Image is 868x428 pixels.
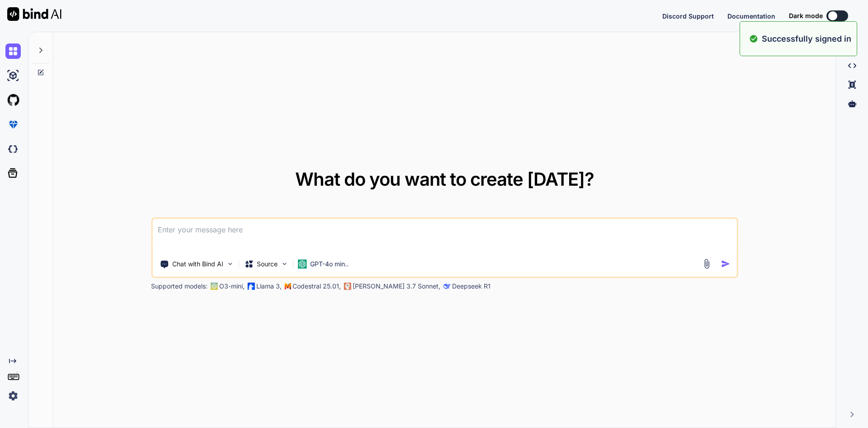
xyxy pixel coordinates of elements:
[662,12,714,20] span: Discord Support
[5,43,21,59] img: chat
[7,7,61,21] img: Bind AI
[5,68,21,83] img: ai-studio
[5,141,21,157] img: darkCloudIdeIcon
[172,260,223,269] p: Chat with Bind AI
[284,283,291,289] img: Mistral-AI
[762,33,851,45] p: Successfully signed in
[789,11,823,20] span: Dark mode
[219,282,245,291] p: O3-mini,
[721,259,731,269] img: icon
[257,260,278,269] p: Source
[749,33,758,45] img: alert
[247,283,255,290] img: Llama2
[210,283,217,290] img: GPT-4
[297,260,307,269] img: GPT-4o mini
[443,283,450,290] img: claude
[295,168,594,190] span: What do you want to create [DATE]?
[280,260,288,268] img: Pick Models
[5,117,21,132] img: premium
[727,11,775,21] button: Documentation
[226,260,234,268] img: Pick Tools
[452,282,491,291] p: Deepseek R1
[310,260,349,269] p: GPT-4o min..
[702,259,712,269] img: attachment
[5,388,21,404] img: settings
[256,282,282,291] p: Llama 3,
[344,283,351,290] img: claude
[151,282,208,291] p: Supported models:
[727,12,775,20] span: Documentation
[292,282,341,291] p: Codestral 25.01,
[662,11,714,21] button: Discord Support
[5,92,21,108] img: githubLight
[353,282,440,291] p: [PERSON_NAME] 3.7 Sonnet,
